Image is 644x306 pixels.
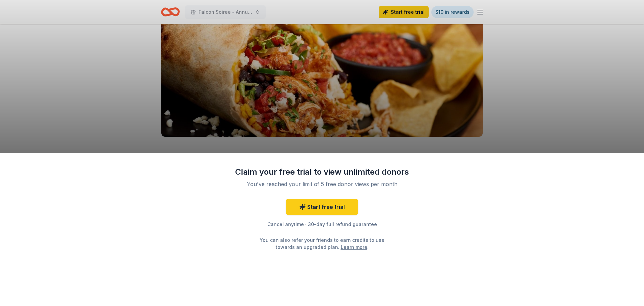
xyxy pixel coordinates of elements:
[341,244,367,251] a: Learn more
[243,180,401,188] div: You've reached your limit of 5 free donor views per month
[235,167,409,177] div: Claim your free trial to view unlimited donors
[254,236,390,251] div: You can also refer your friends to earn credits to use towards an upgraded plan. .
[286,199,358,215] a: Start free trial
[235,220,409,228] div: Cancel anytime · 30-day full refund guarantee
